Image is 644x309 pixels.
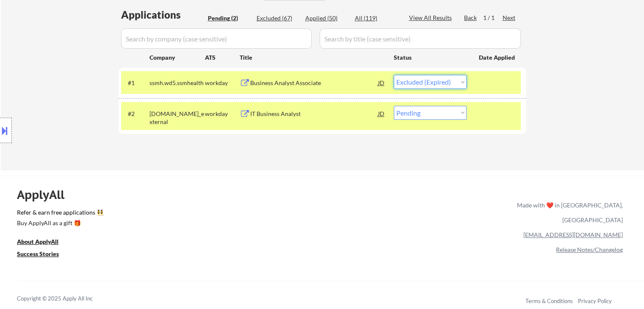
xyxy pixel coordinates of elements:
div: ssmh.wd5.ssmhealth [149,79,205,87]
input: Search by company (case sensitive) [121,28,312,49]
div: JD [377,106,386,121]
u: About ApplyAll [17,238,58,245]
div: Buy ApplyAll as a gift 🎁 [17,220,102,226]
div: All (119) [355,14,397,22]
a: Release Notes/Changelog [556,246,623,253]
div: JD [377,75,386,90]
div: View All Results [409,14,454,22]
a: Privacy Policy [578,298,612,304]
div: Date Applied [479,53,516,62]
div: Company [149,53,205,62]
div: Title [240,53,386,62]
a: Terms & Conditions [525,298,573,304]
div: IT Business Analyst [250,110,378,118]
a: [EMAIL_ADDRESS][DOMAIN_NAME] [523,231,623,238]
div: ATS [205,53,240,62]
div: Excluded (67) [257,14,299,22]
div: Pending (2) [208,14,250,22]
u: Success Stories [17,250,59,257]
a: About ApplyAll [17,237,70,248]
div: Back [464,14,478,22]
div: workday [205,110,240,118]
a: Buy ApplyAll as a gift 🎁 [17,218,102,229]
input: Search by title (case sensitive) [320,28,521,49]
div: Business Analyst Associate [250,79,378,87]
div: Copyright © 2025 Apply All Inc [17,295,114,303]
div: Made with ❤️ in [GEOGRAPHIC_DATA], [GEOGRAPHIC_DATA] [514,198,623,227]
a: Refer & earn free applications 👯‍♀️ [17,210,340,218]
div: Status [394,50,467,65]
a: Success Stories [17,249,70,260]
div: Applied (50) [305,14,348,22]
div: Applications [121,10,205,20]
div: 1 / 1 [483,14,503,22]
div: [DOMAIN_NAME]_external [149,110,205,126]
div: Next [503,14,516,22]
div: workday [205,79,240,87]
